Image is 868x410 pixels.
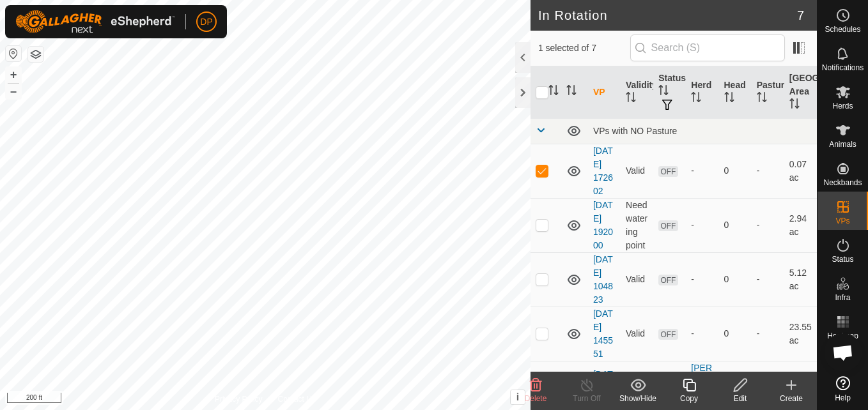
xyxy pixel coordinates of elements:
td: Valid [621,307,653,361]
span: Status [832,255,853,263]
td: 0 [719,307,752,361]
a: Help [818,371,868,407]
span: DP [200,15,212,29]
td: - [752,252,784,307]
span: Neckbands [823,179,862,186]
div: Create [766,393,817,404]
span: Infra [835,294,850,301]
button: + [6,67,21,82]
th: Status [653,66,686,119]
span: 7 [797,6,804,25]
td: - [752,144,784,198]
td: - [752,198,784,252]
p-sorticon: Activate to sort [658,87,669,97]
th: Pasture [752,66,784,119]
div: - [691,273,713,286]
td: Valid [621,252,653,307]
a: [DATE] 172602 [593,146,613,196]
div: - [691,327,713,340]
div: Turn Off [561,393,612,404]
span: VPs [835,217,849,225]
span: Herds [832,102,853,110]
p-sorticon: Activate to sort [548,87,559,97]
div: VPs with NO Pasture [593,126,812,136]
a: Privacy Policy [215,393,263,405]
a: [DATE] 192000 [593,200,613,250]
button: i [511,390,525,404]
span: Help [835,394,851,402]
td: Need watering point [621,198,653,252]
div: Copy [663,393,715,404]
td: - [752,307,784,361]
th: VP [588,66,621,119]
td: 23.55 ac [784,307,817,361]
p-sorticon: Activate to sort [626,94,636,104]
h2: In Rotation [538,8,797,23]
div: - [691,218,713,232]
p-sorticon: Activate to sort [789,100,800,110]
th: Herd [686,66,718,119]
span: OFF [658,329,678,340]
div: Show/Hide [612,393,663,404]
p-sorticon: Activate to sort [691,94,701,104]
td: 2.94 ac [784,198,817,252]
span: Notifications [822,64,864,72]
p-sorticon: Activate to sort [724,94,734,104]
span: OFF [658,275,678,285]
span: i [516,391,519,402]
img: Gallagher Logo [15,10,175,33]
span: OFF [658,220,678,231]
span: Animals [829,140,856,148]
div: Edit [715,393,766,404]
span: 1 selected of 7 [538,42,630,55]
th: Validity [621,66,653,119]
th: [GEOGRAPHIC_DATA] Area [784,66,817,119]
td: 5.12 ac [784,252,817,307]
td: Valid [621,144,653,198]
input: Search (S) [630,34,785,61]
button: – [6,84,21,99]
td: 0 [719,252,752,307]
button: Map Layers [28,47,43,62]
div: - [691,164,713,178]
span: Schedules [825,26,860,33]
p-sorticon: Activate to sort [757,94,767,104]
span: OFF [658,166,678,177]
td: 0 [719,144,752,198]
a: [DATE] 145551 [593,308,613,359]
td: 0 [719,198,752,252]
a: Open chat [824,333,862,372]
td: 0.07 ac [784,144,817,198]
button: Reset Map [6,46,21,61]
span: Heatmap [827,332,858,340]
a: Contact Us [278,393,316,405]
th: Head [719,66,752,119]
a: [DATE] 104823 [593,254,613,305]
span: Delete [525,394,547,403]
p-sorticon: Activate to sort [566,87,577,97]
